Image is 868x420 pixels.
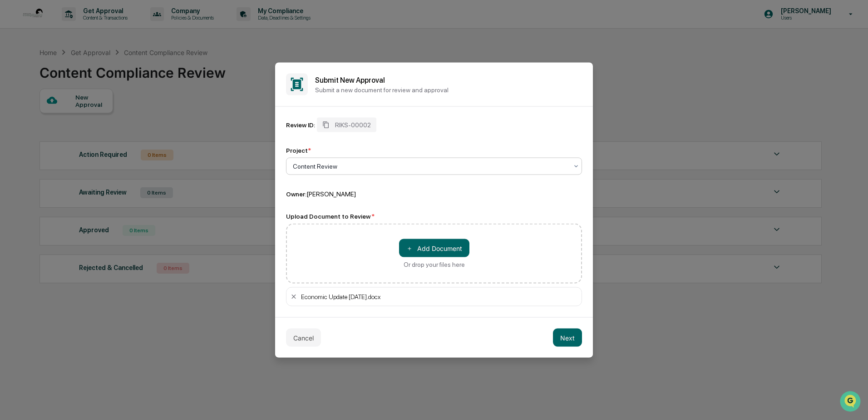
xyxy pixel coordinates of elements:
div: Upload Document to Review [286,213,582,220]
img: 1746055101610-c473b297-6a78-478c-a979-82029cc54cd1 [9,70,25,86]
span: Owner: [286,190,306,198]
a: Powered byPylon [64,154,110,161]
span: Pylon [90,154,110,161]
div: We're available if you need us! [31,79,115,86]
div: Start new chat [31,70,149,79]
a: 🔎Data Lookup [5,128,61,145]
iframe: Open customer support [839,390,863,415]
span: Preclearance [18,115,59,124]
button: Next [553,329,582,347]
a: 🗄️Attestations [62,111,116,127]
p: How can we help? [9,19,165,34]
span: RIKS-00002 [335,121,371,129]
button: Start new chat [154,72,165,83]
div: 🖐️ [9,115,16,123]
p: Submit a new document for review and approval [315,86,582,93]
div: Economic Update [DATE].docx [301,293,578,300]
div: Or drop your files here [404,261,465,268]
h2: Submit New Approval [315,75,582,84]
span: ＋ [406,244,413,252]
div: 🗄️ [66,115,73,123]
div: Review ID: [286,121,315,129]
div: 🔎 [9,133,16,140]
button: Or drop your files here [399,239,469,257]
span: Attestations [75,115,113,124]
div: Project [286,147,311,154]
button: Cancel [286,329,321,347]
span: Data Lookup [18,132,57,141]
a: 🖐️Preclearance [5,111,62,127]
span: [PERSON_NAME] [306,190,356,198]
